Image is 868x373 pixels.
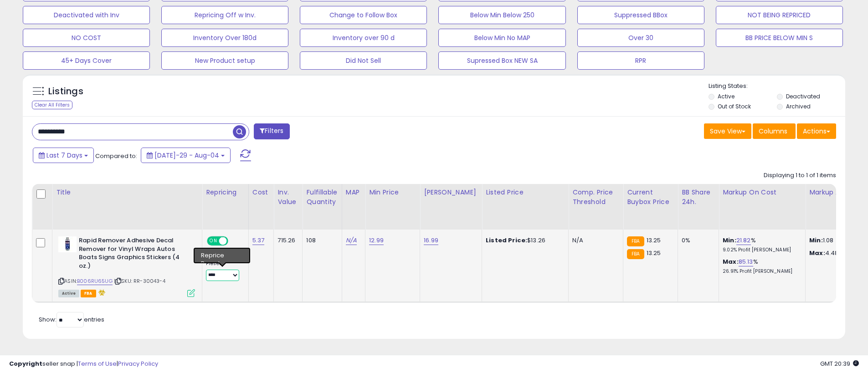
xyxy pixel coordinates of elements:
[719,184,806,230] th: The percentage added to the cost of goods (COGS) that forms the calculator for Min & Max prices.
[627,236,644,246] small: FBA
[572,236,616,245] div: N/A
[577,51,704,70] button: RPR
[723,258,798,275] div: %
[736,236,751,245] a: 21.82
[23,6,150,24] button: Deactivated with Inv
[39,315,104,324] span: Show: entries
[95,152,137,160] span: Compared to:
[114,277,165,285] span: | SKU: RR-30043-4
[718,92,734,100] label: Active
[96,289,106,296] i: hazardous material
[486,188,565,197] div: Listed Price
[206,261,241,281] div: Preset:
[486,236,561,245] div: $13.26
[58,236,77,252] img: 41DJ+WMYD7L._SL40_.jpg
[78,359,117,368] a: Terms of Use
[306,236,334,245] div: 108
[753,123,796,139] button: Columns
[346,236,357,245] a: N/A
[277,188,298,207] div: Inv. value
[23,51,150,70] button: 45+ Days Cover
[208,237,219,245] span: ON
[252,188,270,197] div: Cost
[254,123,289,139] button: Filters
[32,101,72,109] div: Clear All Filters
[723,257,739,266] b: Max:
[759,127,787,136] span: Columns
[369,236,384,245] a: 12.99
[9,359,42,368] strong: Copyright
[424,188,478,197] div: [PERSON_NAME]
[23,29,150,47] button: NO COST
[723,188,801,197] div: Markup on Cost
[56,188,198,197] div: Title
[346,188,361,197] div: MAP
[118,359,158,368] a: Privacy Policy
[9,360,158,368] div: seller snap | |
[627,249,644,259] small: FBA
[300,29,427,47] button: Inventory over 90 d
[704,123,751,139] button: Save View
[739,257,753,266] a: 85.13
[424,236,438,245] a: 16.99
[718,102,751,110] label: Out of Stock
[81,290,96,297] span: FBA
[252,236,265,245] a: 5.37
[572,188,619,207] div: Comp. Price Threshold
[161,29,288,47] button: Inventory Over 180d
[306,188,338,207] div: Fulfillable Quantity
[577,6,704,24] button: Suppressed BBox
[161,51,288,70] button: New Product setup
[820,359,859,368] span: 2025-08-13 20:39 GMT
[161,6,288,24] button: Repricing Off w Inv.
[786,102,811,110] label: Archived
[438,51,565,70] button: Supressed Box NEW SA
[682,236,712,245] div: 0%
[438,29,565,47] button: Below Min No MAP
[809,249,825,257] strong: Max:
[682,188,715,207] div: BB Share 24h.
[58,290,79,297] span: All listings currently available for purchase on Amazon
[786,92,820,100] label: Deactivated
[709,82,845,91] p: Listing States:
[154,151,219,160] span: [DATE]-29 - Aug-04
[647,236,661,245] span: 13.25
[723,236,736,245] b: Min:
[438,6,565,24] button: Below Min Below 250
[716,29,843,47] button: BB PRICE BELOW MIN S
[48,85,83,98] h5: Listings
[647,249,661,257] span: 13.25
[723,236,798,253] div: %
[206,188,245,197] div: Repricing
[227,237,241,245] span: OFF
[809,236,823,245] strong: Min:
[716,6,843,24] button: NOT BEING REPRICED
[300,6,427,24] button: Change to Follow Box
[369,188,416,197] div: Min Price
[486,236,527,245] b: Listed Price:
[33,148,94,163] button: Last 7 Days
[77,277,113,285] a: B006RU65UG
[797,123,836,139] button: Actions
[764,171,836,180] div: Displaying 1 to 1 of 1 items
[723,268,798,275] p: 26.91% Profit [PERSON_NAME]
[577,29,704,47] button: Over 30
[58,236,195,296] div: ASIN:
[723,247,798,253] p: 9.02% Profit [PERSON_NAME]
[79,236,190,272] b: Rapid Remover Adhesive Decal Remover for Vinyl Wraps Autos Boats Signs Graphics Stickers (4 oz.)
[300,51,427,70] button: Did Not Sell
[46,151,82,160] span: Last 7 Days
[141,148,231,163] button: [DATE]-29 - Aug-04
[627,188,674,207] div: Current Buybox Price
[206,250,241,259] div: Amazon AI *
[277,236,295,245] div: 715.26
